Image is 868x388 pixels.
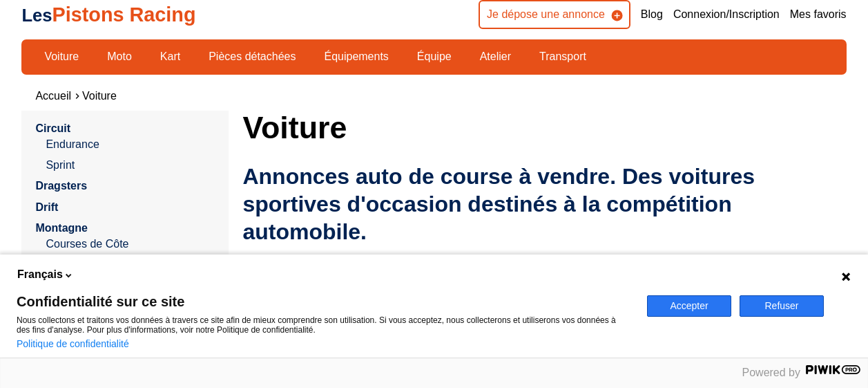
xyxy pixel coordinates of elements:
[17,267,63,282] span: Français
[17,315,630,335] p: Nous collectons et traitons vos données à travers ce site afin de mieux comprendre son utilisatio...
[673,7,780,22] a: Connexion/Inscription
[742,367,801,378] span: Powered by
[35,201,58,213] a: Drift
[17,338,129,349] a: Politique de confidentialité
[35,180,87,192] a: Dragsters
[151,45,189,68] a: Kart
[21,6,52,25] span: Les
[530,45,595,68] a: Transport
[17,295,630,308] span: Confidentialité sur ce site
[35,222,88,234] a: Montagne
[647,295,731,317] button: Accepter
[315,45,397,68] a: Équipements
[471,45,520,68] a: Atelier
[242,111,846,144] h1: Voiture
[21,3,195,26] a: LesPistons Racing
[35,122,70,134] a: Circuit
[641,7,663,22] a: Blog
[740,295,824,317] button: Refuser
[98,45,141,68] a: Moto
[790,7,847,22] a: Mes favoris
[46,137,215,152] a: Endurance
[408,45,461,68] a: Équipe
[82,90,117,102] a: Voiture
[35,90,71,102] a: Accueil
[200,45,305,68] a: Pièces détachées
[46,237,215,252] a: Courses de Côte
[35,45,88,68] a: Voiture
[46,158,215,173] a: Sprint
[242,163,846,246] h2: Annonces auto de course à vendre. Des voitures sportives d'occasion destinés à la compétition aut...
